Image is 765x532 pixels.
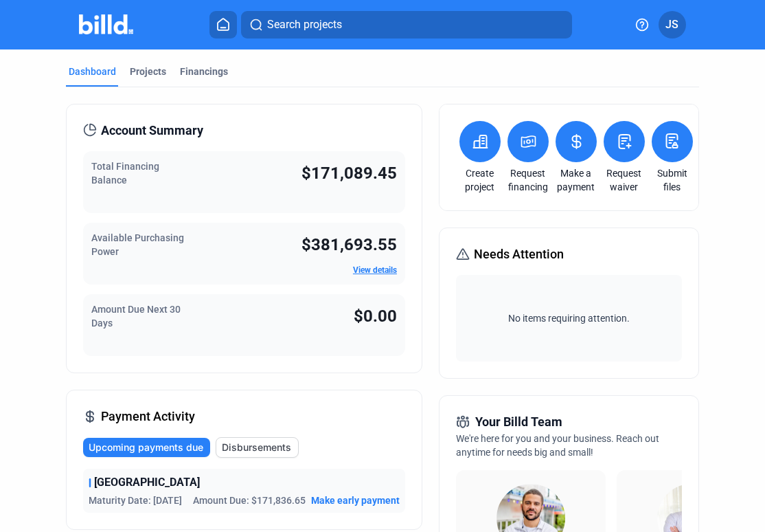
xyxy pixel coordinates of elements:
[222,441,291,454] span: Disbursements
[91,161,159,186] span: Total Financing Balance
[659,11,686,38] button: JS
[474,245,564,264] span: Needs Attention
[301,164,397,183] span: $171,089.45
[456,433,659,458] span: We're here for you and your business. Reach out anytime for needs big and small!
[461,311,676,325] span: No items requiring attention.
[94,474,200,491] span: [GEOGRAPHIC_DATA]
[101,121,203,140] span: Account Summary
[456,166,504,194] a: Create project
[552,166,600,194] a: Make a payment
[311,494,400,507] button: Make early payment
[301,235,397,254] span: $381,693.55
[504,166,552,194] a: Request financing
[267,16,342,33] span: Search projects
[665,16,678,33] span: JS
[648,166,696,194] a: Submit files
[91,304,181,329] span: Amount Due Next 30 Days
[91,232,184,257] span: Available Purchasing Power
[241,11,572,38] button: Search projects
[353,265,397,275] a: View details
[130,65,166,78] div: Projects
[600,166,648,194] a: Request waiver
[89,494,182,507] span: Maturity Date: [DATE]
[180,65,228,78] div: Financings
[101,407,195,426] span: Payment Activity
[216,437,299,458] button: Disbursements
[89,441,203,454] span: Upcoming payments due
[475,412,562,432] span: Your Billd Team
[83,438,210,457] button: Upcoming payments due
[193,494,306,507] span: Amount Due: $171,836.65
[69,65,116,78] div: Dashboard
[354,307,397,326] span: $0.00
[79,14,133,34] img: Billd Company Logo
